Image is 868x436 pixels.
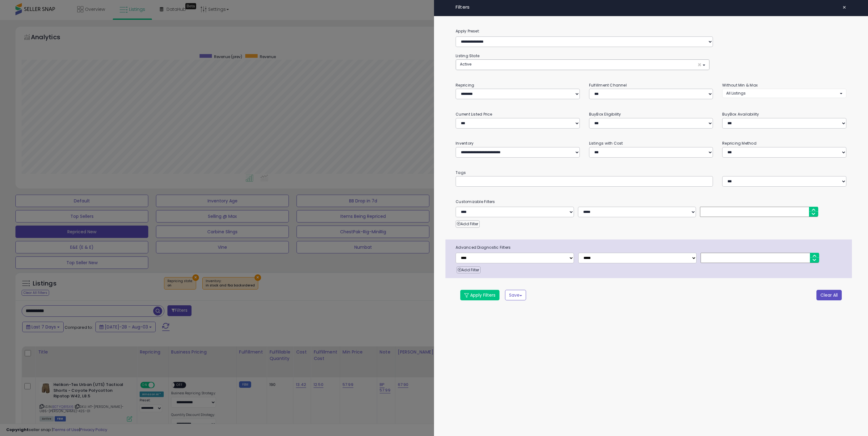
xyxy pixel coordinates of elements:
[842,3,846,12] span: ×
[456,5,846,10] h4: Filters
[456,112,492,117] small: Current Listed Price
[722,89,846,98] button: All Listings
[726,91,746,96] span: All Listings
[505,290,526,300] button: Save
[456,83,474,88] small: Repricing
[456,141,474,146] small: Inventory
[589,83,627,88] small: Fulfillment Channel
[456,60,709,70] button: Active ×
[457,266,480,274] button: Add Filter
[589,141,623,146] small: Listings with Cost
[840,3,849,12] button: ×
[816,290,842,300] button: Clear All
[722,112,759,117] small: BuyBox Availability
[722,83,758,88] small: Without Min & Max
[460,290,499,300] button: Apply Filters
[451,244,852,251] span: Advanced Diagnostic Filters
[722,141,756,146] small: Repricing Method
[451,169,851,176] small: Tags
[451,198,851,205] small: Customizable Filters
[451,28,851,35] label: Apply Preset:
[456,53,479,58] small: Listing State
[460,61,471,67] span: Active
[589,112,621,117] small: BuyBox Eligibility
[456,220,479,228] button: Add Filter
[697,61,702,68] span: ×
